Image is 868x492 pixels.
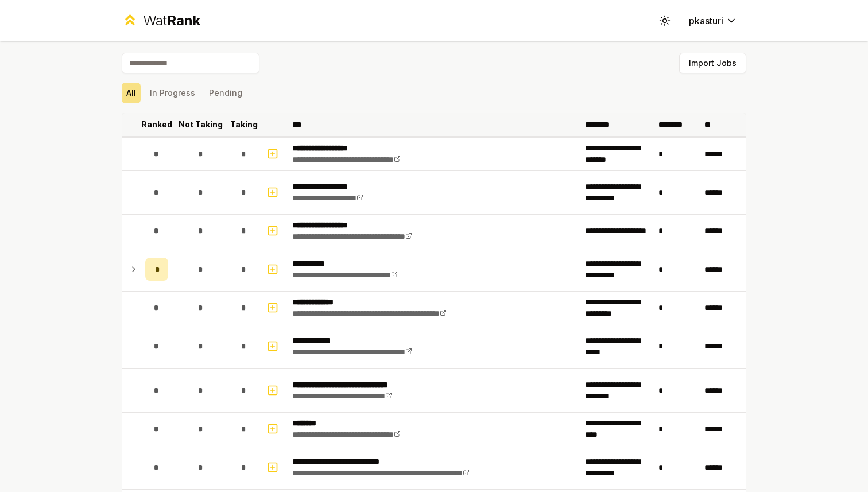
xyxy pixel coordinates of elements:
button: pkasturi [680,10,746,31]
p: Ranked [141,119,172,130]
span: Rank [167,12,200,29]
button: All [122,83,141,103]
a: WatRank [122,11,200,30]
span: pkasturi [689,14,723,28]
p: Not Taking [179,119,223,130]
button: In Progress [145,83,200,103]
button: Pending [204,83,247,103]
button: Import Jobs [679,53,746,73]
p: Taking [230,119,258,130]
div: Wat [143,11,200,30]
